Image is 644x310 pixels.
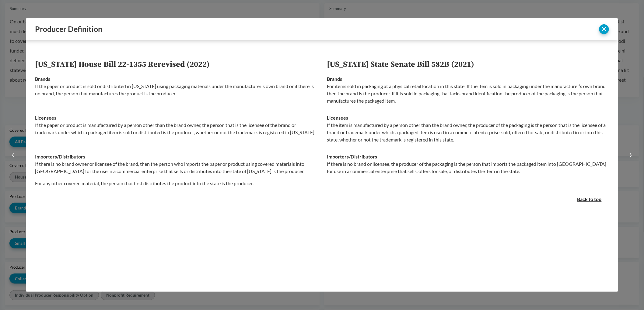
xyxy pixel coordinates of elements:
strong: Brands [327,76,342,82]
p: If the paper or product is sold or distributed in [US_STATE] using packaging materials under the ... [35,83,317,97]
p: If there is no brand or licensee, the producer of the packaging is the person that imports the pa... [327,160,609,175]
th: [US_STATE] State Senate Bill 582B (2021) [322,59,609,70]
button: close [599,24,609,34]
strong: Licensees [327,115,348,121]
small: › [630,148,632,159]
button: Back to top [570,192,609,206]
strong: Licensees [35,115,56,121]
p: For items sold in packaging at a physical retail location in this state: If the item is sold in p... [327,83,609,104]
small: ‹ [12,148,14,159]
th: [US_STATE] House Bill 22-1355 Rerevised (2022) [35,59,322,70]
strong: Importers/​Distributors [35,154,85,159]
strong: Brands [35,76,50,82]
div: Producer Definition [35,25,578,33]
p: If the paper or product is manufactured by a person other than the brand owner, the person that i... [35,121,317,136]
p: If the item is manufactured by a person other than the brand owner, the producer of the packaging... [327,121,609,143]
p: For any other covered material, the person that first distributes the product into the state is t... [35,180,317,187]
strong: Importers/​Distributors [327,154,377,159]
p: If there is no brand owner or licensee of the brand, then the person who imports the paper or pro... [35,160,317,175]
